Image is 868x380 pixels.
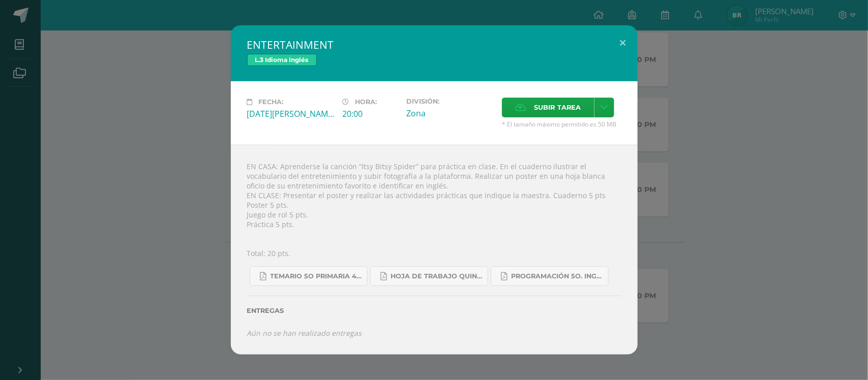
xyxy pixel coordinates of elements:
[609,25,638,60] button: Close (Esc)
[231,145,638,354] div: EN CASA: Aprenderse la canción “Itsy Bitsy Spider” para práctica en clase. En el cuaderno ilustra...
[250,266,368,286] a: Temario 5o primaria 4-2025.pdf
[534,98,581,117] span: Subir tarea
[271,272,362,280] span: Temario 5o primaria 4-2025.pdf
[259,98,284,106] span: Fecha:
[247,307,621,314] label: Entregas
[247,54,317,66] span: L.3 Idioma Inglés
[247,38,621,52] h2: ENTERTAINMENT
[370,266,488,286] a: Hoja de trabajo QUINTO1.pdf
[406,108,494,119] div: Zona
[406,98,494,105] label: División:
[391,272,483,280] span: Hoja de trabajo QUINTO1.pdf
[247,328,362,338] i: Aún no se han realizado entregas
[343,108,398,119] div: 20:00
[491,266,609,286] a: Programación 5o. Inglés B.pdf
[355,98,377,106] span: Hora:
[502,120,621,129] span: * El tamaño máximo permitido es 50 MB
[512,272,603,280] span: Programación 5o. Inglés B.pdf
[247,108,335,119] div: [DATE][PERSON_NAME]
